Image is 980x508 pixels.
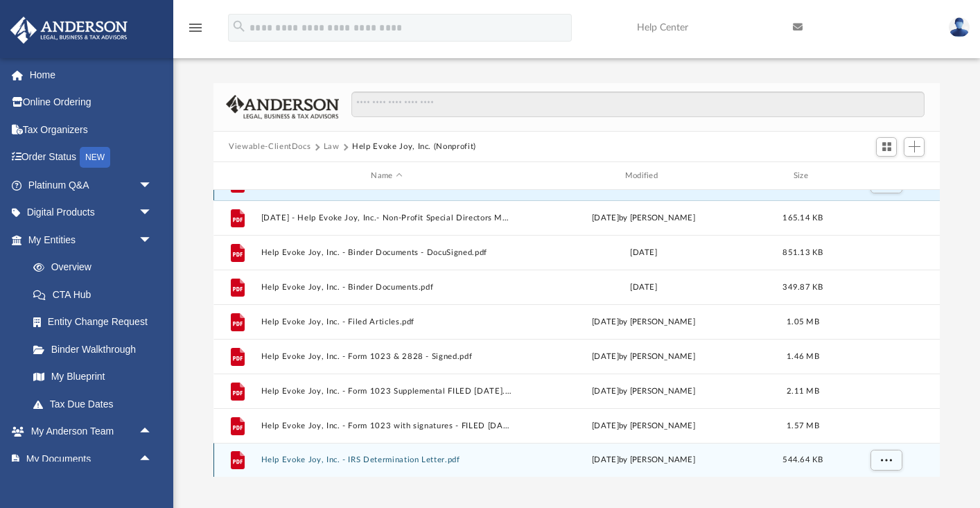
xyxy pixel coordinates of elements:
[261,387,512,396] button: Help Evoke Joy, Inc. - Form 1023 Supplemental FILED [DATE].pdf
[187,19,204,36] i: menu
[783,456,823,464] span: 544.64 KB
[352,141,476,153] button: Help Evoke Joy, Inc. (Nonprofit)
[518,247,769,259] div: [DATE]
[19,335,173,363] a: Binder Walkthrough
[187,26,204,36] a: menu
[10,171,173,199] a: Platinum Q&Aarrow_drop_down
[518,281,769,294] div: [DATE]
[231,19,247,34] i: search
[949,17,970,37] img: User Pic
[518,420,769,432] div: [DATE] by [PERSON_NAME]
[261,421,512,430] button: Help Evoke Joy, Inc. - Form 1023 with signatures - FILED [DATE].pdf
[904,137,925,157] button: Add
[876,137,897,157] button: Switch to Grid View
[787,387,819,395] span: 2.11 MB
[261,170,512,182] div: Name
[787,353,819,360] span: 1.46 MB
[261,317,512,326] button: Help Evoke Joy, Inc. - Filed Articles.pdf
[776,170,831,182] div: Size
[837,170,934,182] div: id
[518,212,769,225] div: [DATE] by [PERSON_NAME]
[139,171,166,200] span: arrow_drop_down
[518,385,769,398] div: [DATE] by [PERSON_NAME]
[80,147,110,168] div: NEW
[787,422,819,430] span: 1.57 MB
[10,445,166,473] a: My Documentsarrow_drop_up
[261,283,512,292] button: Help Evoke Joy, Inc. - Binder Documents.pdf
[19,363,166,391] a: My Blueprint
[261,455,512,464] button: Help Evoke Joy, Inc. - IRS Determination Letter.pdf
[783,214,823,222] span: 165.14 KB
[19,281,173,308] a: CTA Hub
[518,454,769,466] div: [DATE] by [PERSON_NAME]
[787,318,819,326] span: 1.05 MB
[10,143,173,172] a: Order StatusNEW
[261,213,512,222] button: [DATE] - Help Evoke Joy, Inc.- Non-Profit Special Directors Meeting.pdf
[261,248,512,257] button: Help Evoke Joy, Inc. - Binder Documents - DocuSigned.pdf
[518,351,769,363] div: [DATE] by [PERSON_NAME]
[518,316,769,329] div: [DATE] by [PERSON_NAME]
[783,283,823,291] span: 349.87 KB
[220,170,254,182] div: id
[6,17,132,44] img: Anderson Advisors Platinum Portal
[139,445,166,473] span: arrow_drop_up
[10,199,173,227] a: Digital Productsarrow_drop_down
[10,418,166,446] a: My Anderson Teamarrow_drop_up
[324,141,340,153] button: Law
[783,249,823,256] span: 851.13 KB
[19,390,173,418] a: Tax Due Dates
[139,226,166,254] span: arrow_drop_down
[19,254,173,281] a: Overview
[229,141,310,153] button: Viewable-ClientDocs
[261,352,512,361] button: Help Evoke Joy, Inc. - Form 1023 & 2828 - Signed.pdf
[518,170,769,182] div: Modified
[10,61,173,89] a: Home
[10,226,173,254] a: My Entitiesarrow_drop_down
[10,89,173,116] a: Online Ordering
[213,190,940,478] div: grid
[19,308,173,336] a: Entity Change Request
[10,116,173,143] a: Tax Organizers
[139,418,166,446] span: arrow_drop_up
[139,199,166,227] span: arrow_drop_down
[351,91,925,118] input: Search files and folders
